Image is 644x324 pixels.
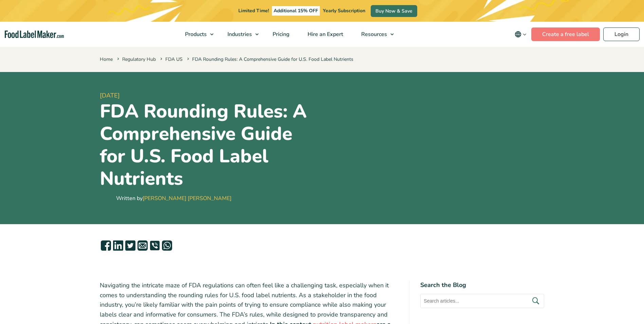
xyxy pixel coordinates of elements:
a: Buy Now & Save [371,5,417,17]
span: Products [183,31,207,38]
a: Home [100,56,113,62]
span: Industries [225,31,253,38]
a: Regulatory Hub [122,56,156,62]
span: Resources [359,31,388,38]
h4: Search the Blog [420,281,544,290]
span: FDA Rounding Rules: A Comprehensive Guide for U.S. Food Label Nutrients [186,56,353,62]
a: Create a free label [531,28,600,41]
input: Search articles... [420,294,544,308]
a: Industries [219,22,262,47]
span: Limited Time! [238,7,269,14]
span: Pricing [271,31,290,38]
span: Additional 15% OFF [272,6,320,16]
a: Resources [352,22,397,47]
a: FDA US [165,56,183,62]
span: Hire an Expert [306,31,344,38]
a: Pricing [264,22,297,47]
span: [DATE] [100,91,319,100]
a: Hire an Expert [299,22,351,47]
a: [PERSON_NAME] [PERSON_NAME] [143,195,232,202]
img: Maria Abi Hanna - Food Label Maker [100,192,113,205]
a: Products [176,22,217,47]
span: Yearly Subscription [323,7,365,14]
h1: FDA Rounding Rules: A Comprehensive Guide for U.S. Food Label Nutrients [100,100,319,190]
div: Written by [116,194,232,202]
a: Login [603,28,640,41]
